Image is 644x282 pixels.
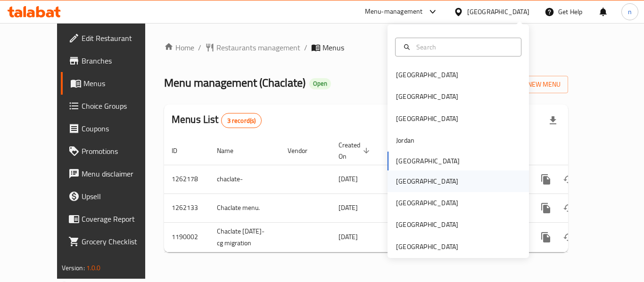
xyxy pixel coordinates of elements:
span: [DATE] [339,201,358,214]
span: [DATE] [339,231,358,243]
span: n [628,7,632,17]
div: Total records count [221,113,262,128]
div: [GEOGRAPHIC_DATA] [396,70,458,80]
a: Coupons [61,117,165,140]
button: Change Status [557,226,580,249]
button: Change Status [557,197,580,219]
div: [GEOGRAPHIC_DATA] [396,242,458,252]
span: Name [217,145,246,156]
div: [GEOGRAPHIC_DATA] [396,113,458,124]
a: Home [164,42,194,53]
input: Search [413,42,515,52]
nav: breadcrumb [164,42,568,53]
td: Chaclate menu. [209,193,280,222]
span: [DATE] [339,173,358,185]
div: [GEOGRAPHIC_DATA] [396,219,458,230]
span: 3 record(s) [222,116,262,125]
div: [GEOGRAPHIC_DATA] [467,7,529,17]
td: 1190002 [164,222,209,252]
a: Promotions [61,140,165,162]
div: [GEOGRAPHIC_DATA] [396,198,458,208]
a: Choice Groups [61,95,165,117]
button: more [535,197,557,219]
span: Created On [339,139,372,162]
span: Menu disclaimer [82,168,157,179]
span: Promotions [82,145,157,157]
a: Menu disclaimer [61,162,165,185]
a: Menus [61,72,165,95]
span: Restaurants management [216,42,300,53]
a: Coverage Report [61,208,165,230]
span: Upsell [82,191,157,202]
div: Export file [542,109,564,132]
span: ID [172,145,190,156]
span: 1.0.0 [86,262,101,274]
td: 1262133 [164,193,209,222]
span: Open [309,80,331,88]
span: Choice Groups [82,100,157,112]
a: Restaurants management [205,42,300,53]
span: Menu management ( Chaclate ) [164,72,305,93]
a: Branches [61,49,165,72]
div: Jordan [396,135,414,145]
li: / [198,42,201,53]
span: Coupons [82,123,157,134]
td: chaclate- [209,165,280,193]
div: [GEOGRAPHIC_DATA] [396,91,458,102]
td: Chaclate [DATE]-cg migration [209,222,280,252]
a: Upsell [61,185,165,208]
span: Menus [83,78,157,89]
button: Add New Menu [495,76,568,93]
a: Grocery Checklist [61,230,165,253]
span: Coverage Report [82,213,157,225]
li: / [304,42,307,53]
span: Vendor [288,145,320,156]
span: Add New Menu [503,79,561,90]
div: Menu-management [365,6,423,17]
span: Version: [62,262,85,274]
td: 1262178 [164,165,209,193]
h2: Menus List [172,113,262,128]
span: Edit Restaurant [82,32,157,44]
div: [GEOGRAPHIC_DATA] [396,176,458,186]
button: more [535,168,557,191]
a: Edit Restaurant [61,27,165,49]
span: Grocery Checklist [82,236,157,247]
button: more [535,226,557,249]
button: Change Status [557,168,580,191]
div: Open [309,78,331,89]
span: Branches [82,55,157,66]
span: Menus [322,42,344,53]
